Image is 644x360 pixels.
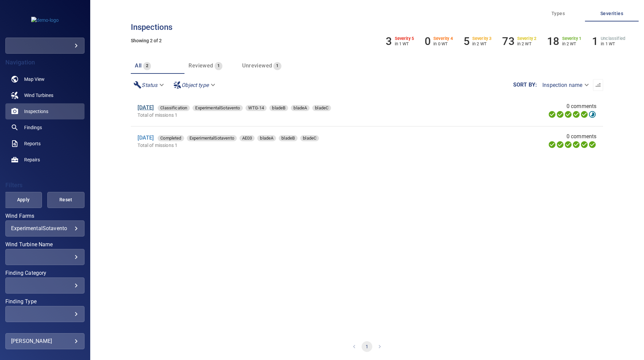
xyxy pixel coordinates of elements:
p: in 2 WT [562,41,582,46]
button: page 1 [362,341,372,352]
svg: Classification 99% [588,110,596,118]
button: Sort list from oldest to newest [593,79,603,91]
span: AE03 [239,135,255,142]
label: Wind Turbine Name [5,242,85,247]
li: Severity 5 [386,35,414,48]
span: 1 [273,62,281,70]
span: Reports [24,140,41,147]
h6: 3 [386,35,392,48]
span: 0 comments [567,102,597,110]
div: [PERSON_NAME] [11,336,79,347]
span: bladeA [291,105,310,111]
span: Completed [158,135,184,142]
svg: Data Formatted 100% [556,141,564,149]
svg: Matching 100% [580,110,588,118]
h6: Unclassified [601,36,625,41]
img: demo-logo [31,17,59,23]
span: Unreviewed [242,62,272,69]
div: bladeC [300,135,319,141]
div: ExperimentalSotavento [187,135,237,141]
div: bladeA [257,135,276,141]
li: Severity 4 [425,35,453,48]
h4: Navigation [5,59,85,66]
a: reports noActive [5,136,85,152]
div: Completed [158,135,184,141]
svg: ML Processing 100% [572,141,580,149]
svg: Matching 100% [580,141,588,149]
h6: 18 [547,35,559,48]
div: bladeB [279,135,298,141]
div: ExperimentalSotavento [193,105,243,111]
a: inspections active [5,103,85,119]
p: in 1 WT [601,41,625,46]
span: Inspections [24,108,48,115]
h6: Severity 1 [562,36,582,41]
span: All [135,62,142,69]
h4: Filters [5,182,85,189]
h6: 1 [592,35,598,48]
span: ExperimentalSotavento [187,135,237,142]
div: ExperimentalSotavento [11,225,79,232]
span: Reviewed [189,62,213,69]
span: 0 comments [567,133,597,141]
h6: Severity 3 [472,36,492,41]
li: Severity 3 [464,35,492,48]
a: [DATE] [138,104,154,111]
svg: Classification 100% [588,141,596,149]
h6: Severity 2 [517,36,537,41]
span: Map View [24,76,45,83]
button: Reset [47,192,85,208]
div: bladeB [269,105,288,111]
span: 1 [215,62,222,70]
em: Status [142,82,157,88]
h6: Severity 4 [433,36,453,41]
a: findings noActive [5,119,85,136]
svg: ML Processing 100% [572,110,580,118]
h3: Inspections [131,23,603,32]
span: Reset [56,196,76,204]
h6: 0 [425,35,431,48]
p: in 2 WT [472,41,492,46]
span: Repairs [24,156,40,163]
div: Wind Farms [5,220,85,237]
p: Total of missions 1 [138,112,440,118]
span: bladeB [269,105,288,111]
span: Classification [158,105,190,111]
a: map noActive [5,71,85,87]
span: Types [535,9,581,18]
div: AE03 [239,135,255,141]
a: windturbines noActive [5,87,85,103]
label: Sort by : [513,82,537,88]
p: in 2 WT [517,41,537,46]
span: Severities [589,9,635,18]
li: Severity 2 [502,35,536,48]
label: Wind Farms [5,213,85,219]
span: bladeA [257,135,276,142]
div: bladeC [312,105,331,111]
h6: 73 [502,35,514,48]
h5: Showing 2 of 2 [131,38,603,43]
label: Finding Category [5,270,85,276]
span: Wind Turbines [24,92,53,99]
div: Inspection name [537,79,593,91]
a: repairs noActive [5,152,85,168]
div: Classification [158,105,190,111]
div: Status [131,79,168,91]
div: Finding Type [5,306,85,322]
svg: Selecting 100% [564,110,572,118]
h6: Severity 5 [395,36,414,41]
p: Total of missions 1 [138,142,434,149]
svg: Selecting 100% [564,141,572,149]
div: Wind Turbine Name [5,249,85,265]
div: bladeA [291,105,310,111]
div: Finding Category [5,277,85,294]
li: Severity 1 [547,35,581,48]
nav: pagination navigation [131,333,603,360]
p: in 0 WT [433,41,453,46]
div: Object type [171,79,219,91]
span: WTG-14 [246,105,267,111]
div: WTG-14 [246,105,267,111]
svg: Data Formatted 100% [556,110,564,118]
span: 2 [143,62,151,70]
span: bladeB [279,135,298,142]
